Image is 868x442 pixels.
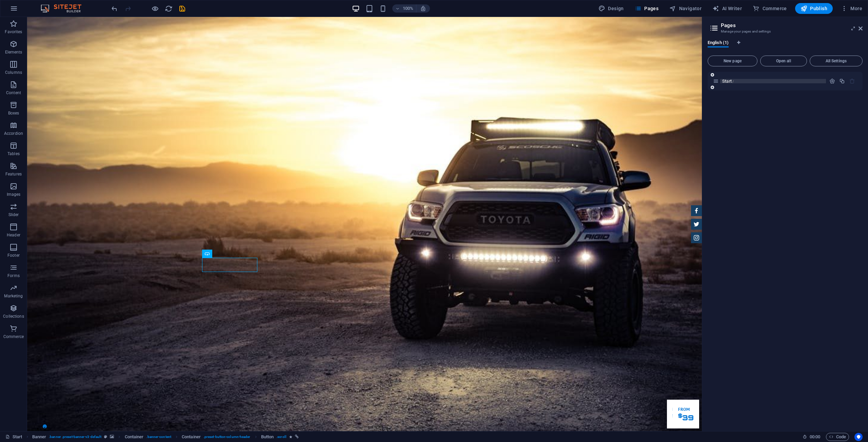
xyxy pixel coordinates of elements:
[125,433,144,441] span: Click to select. Double-click to edit
[710,3,745,14] button: AI Writer
[6,90,21,96] p: Content
[711,59,754,63] span: New page
[838,3,865,14] button: More
[3,334,24,339] p: Commerce
[801,5,827,12] span: Publish
[667,3,704,14] button: Navigator
[261,433,274,441] span: Click to select. Double-click to edit
[203,433,251,441] span: . preset-button-column-header
[110,435,114,439] i: This element contains a background
[753,5,787,12] span: Commerce
[4,293,23,299] p: Marketing
[420,5,426,12] i: On resize automatically adjust zoom level to fit chosen device.
[49,433,101,441] span: . banner .preset-banner-v3-default
[178,4,186,13] button: save
[732,80,734,83] span: /
[5,433,22,441] a: Click to cancel selection. Double-click to open Pages
[826,433,849,441] button: Code
[7,151,20,156] p: Tables
[8,212,19,217] p: Slider
[795,3,833,14] button: Publish
[708,56,757,66] button: New page
[7,273,20,278] p: Forms
[8,110,19,116] p: Boxes
[708,39,729,48] span: English (1)
[104,435,107,439] i: This element is a customizable preset
[32,433,46,441] span: Click to select. Double-click to edit
[5,49,22,55] p: Elements
[632,3,661,14] button: Pages
[669,5,702,12] span: Navigator
[276,433,287,441] span: . scroll
[814,434,815,439] span: :
[721,22,863,28] h2: Pages
[182,433,201,441] span: Click to select. Double-click to edit
[708,40,863,53] div: Language Tabs
[5,29,22,35] p: Favorites
[16,407,20,412] button: 1
[146,433,171,441] span: . banner-content
[3,314,24,319] p: Collections
[598,5,624,12] span: Design
[164,4,173,13] button: reload
[289,435,292,439] i: Element contains an animation
[596,3,627,14] button: Design
[39,4,90,13] img: Editor Logo
[596,3,627,14] div: Design (Ctrl+Alt+Y)
[635,5,658,12] span: Pages
[295,435,299,439] i: This element is linked
[5,171,22,177] p: Features
[151,4,159,13] button: Click here to leave preview mode and continue editing
[841,5,862,12] span: More
[4,131,23,136] p: Accordion
[5,70,22,75] p: Columns
[712,5,742,12] span: AI Writer
[111,5,118,13] i: Undo: Change pages (Ctrl+Z)
[402,4,413,13] h6: 100%
[7,253,20,258] p: Footer
[750,3,790,14] button: Commerce
[721,28,849,35] h3: Manage your pages and settings
[810,56,863,66] button: All Settings
[763,59,804,63] span: Open all
[720,79,826,83] div: Start/
[829,433,846,441] span: Code
[392,4,416,13] button: 100%
[7,192,21,197] p: Images
[722,79,734,84] span: Start
[854,433,863,441] button: Usercentrics
[178,5,186,13] i: Save (Ctrl+S)
[760,56,807,66] button: Open all
[110,4,118,13] button: undo
[810,433,820,441] span: 00 00
[32,433,299,441] nav: breadcrumb
[813,59,860,63] span: All Settings
[165,5,173,13] i: Reload page
[7,232,20,238] p: Header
